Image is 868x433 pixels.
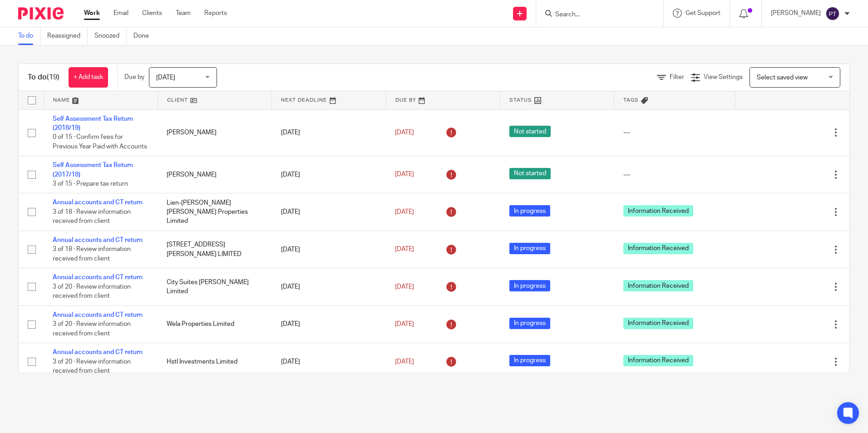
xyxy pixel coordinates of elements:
[623,355,693,366] span: Information Received
[53,312,143,318] a: Annual accounts and CT return
[69,67,108,88] a: + Add task
[158,193,271,231] td: Lien-[PERSON_NAME] [PERSON_NAME] Properties Limited
[158,268,271,305] td: City Suites [PERSON_NAME] Limited
[623,205,693,216] span: Information Received
[670,74,684,80] span: Filter
[623,318,693,329] span: Information Received
[133,27,156,45] a: Done
[771,9,821,18] p: [PERSON_NAME]
[509,243,550,254] span: In progress
[53,274,143,280] a: Annual accounts and CT return
[94,27,127,45] a: Snoozed
[142,9,162,18] a: Clients
[623,280,693,291] span: Information Received
[53,134,147,150] span: 0 of 15 · Confirm fees for Previous Year Paid with Accounts
[623,243,693,254] span: Information Received
[623,98,639,103] span: Tags
[84,9,100,18] a: Work
[124,73,144,82] p: Due by
[18,7,64,20] img: Pixie
[176,9,191,18] a: Team
[704,74,743,80] span: View Settings
[509,168,551,179] span: Not started
[158,231,271,268] td: [STREET_ADDRESS][PERSON_NAME] LIMITED
[158,305,271,343] td: Wela Properties Limited
[554,11,636,19] input: Search
[395,246,414,253] span: [DATE]
[686,10,720,16] span: Get Support
[113,9,128,18] a: Email
[158,156,271,193] td: [PERSON_NAME]
[825,6,840,21] img: svg%3E
[272,268,386,305] td: [DATE]
[53,321,131,337] span: 3 of 20 · Review information received from client
[18,27,40,45] a: To do
[395,284,414,290] span: [DATE]
[395,172,414,178] span: [DATE]
[509,280,550,291] span: In progress
[395,209,414,215] span: [DATE]
[53,349,143,355] a: Annual accounts and CT return
[53,116,133,131] a: Self Assessment Tax Return (2018/19)
[395,359,414,365] span: [DATE]
[757,74,808,81] span: Select saved view
[509,318,550,329] span: In progress
[623,128,726,137] div: ---
[53,181,128,187] span: 3 of 15 · Prepare tax return
[53,162,133,177] a: Self Assessment Tax Return (2017/18)
[272,156,386,193] td: [DATE]
[53,284,131,300] span: 3 of 20 · Review information received from client
[395,129,414,136] span: [DATE]
[623,170,726,179] div: ---
[272,231,386,268] td: [DATE]
[156,74,175,81] span: [DATE]
[509,126,551,137] span: Not started
[509,355,550,366] span: In progress
[47,74,59,81] span: (19)
[53,359,131,374] span: 3 of 20 · Review information received from client
[158,343,271,380] td: Hstl Investments Limited
[272,193,386,231] td: [DATE]
[395,321,414,327] span: [DATE]
[509,205,550,216] span: In progress
[272,305,386,343] td: [DATE]
[272,343,386,380] td: [DATE]
[47,27,88,45] a: Reassigned
[53,246,131,262] span: 3 of 18 · Review information received from client
[28,73,59,82] h1: To do
[158,109,271,156] td: [PERSON_NAME]
[53,237,143,243] a: Annual accounts and CT return
[204,9,227,18] a: Reports
[53,209,131,225] span: 3 of 18 · Review information received from client
[53,199,143,206] a: Annual accounts and CT return
[272,109,386,156] td: [DATE]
